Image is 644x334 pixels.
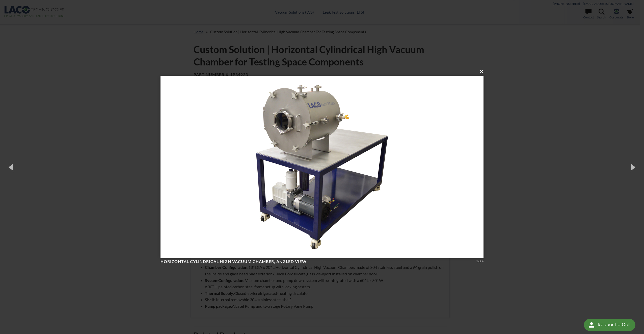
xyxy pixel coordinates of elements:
[621,153,644,181] button: Next (Right arrow key)
[587,321,596,329] img: round button
[160,259,474,264] h4: Horizontal Cylindrical High Vacuum Chamber, angled view
[162,66,485,77] button: ×
[598,319,630,330] div: Request a Call
[584,319,635,331] div: Request a Call
[160,66,484,268] img: Horizontal Cylindrical High Vacuum Chamber, angled view
[476,259,484,264] div: 1 of 4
